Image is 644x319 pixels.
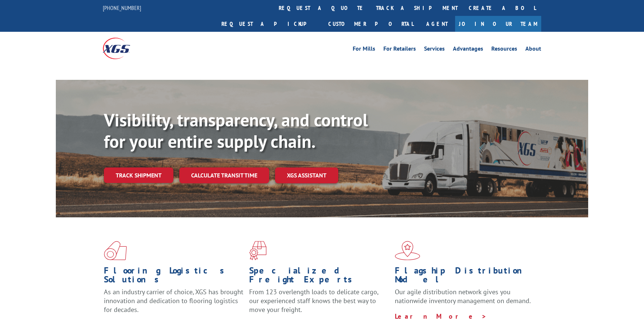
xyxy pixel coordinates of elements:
[395,241,420,260] img: xgs-icon-flagship-distribution-model-red
[179,167,269,183] a: Calculate transit time
[216,16,323,32] a: Request a pickup
[249,241,267,260] img: xgs-icon-focused-on-flooring-red
[395,288,531,305] span: Our agile distribution network gives you nationwide inventory management on demand.
[104,266,244,288] h1: Flooring Logistics Solutions
[353,46,375,54] a: For Mills
[419,16,455,32] a: Agent
[104,241,127,260] img: xgs-icon-total-supply-chain-intelligence-red
[249,266,389,288] h1: Specialized Freight Experts
[104,108,368,153] b: Visibility, transparency, and control for your entire supply chain.
[455,16,541,32] a: Join Our Team
[104,288,243,314] span: As an industry carrier of choice, XGS has brought innovation and dedication to flooring logistics...
[383,46,416,54] a: For Retailers
[103,4,141,11] a: [PHONE_NUMBER]
[275,167,338,183] a: XGS ASSISTANT
[104,167,173,183] a: Track shipment
[491,46,517,54] a: Resources
[525,46,541,54] a: About
[424,46,445,54] a: Services
[323,16,419,32] a: Customer Portal
[395,266,535,288] h1: Flagship Distribution Model
[453,46,483,54] a: Advantages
